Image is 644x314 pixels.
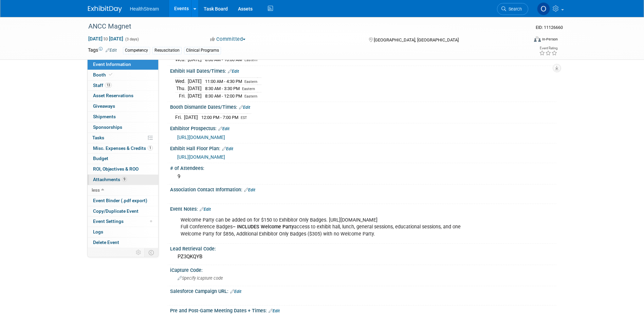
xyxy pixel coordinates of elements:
[88,36,124,42] span: [DATE] [DATE]
[539,47,557,50] div: Event Rating
[93,114,116,119] span: Shipments
[177,154,225,160] a: [URL][DOMAIN_NAME]
[86,20,518,33] div: ANCC Magnet
[93,177,127,182] span: Attachments
[88,47,117,54] td: Tags
[170,244,556,252] div: Lead Retrieval Code:
[241,116,247,120] span: EST
[106,48,117,53] a: Edit
[88,238,158,248] a: Delete Event
[170,66,556,75] div: Exhibit Hall Dates/Times:
[93,208,139,214] span: Copy/Duplicate Event
[93,103,115,109] span: Giveaways
[92,135,104,140] span: Tasks
[244,58,257,62] span: Eastern
[88,196,158,206] a: Event Binder (.pdf export)
[205,79,242,84] span: 11:00 AM - 4:30 PM
[506,6,522,12] span: Search
[244,94,257,99] span: Eastern
[93,240,119,245] span: Delete Event
[239,105,250,110] a: Edit
[205,86,240,91] span: 8:30 AM - 3:30 PM
[170,123,556,132] div: Exhibitor Prospectus:
[93,219,124,224] span: Event Settings
[92,187,100,193] span: less
[228,69,239,74] a: Edit
[170,143,556,152] div: Exhibit Hall Floor Plan:
[170,265,556,274] div: iCapture Code:
[93,229,103,234] span: Logs
[175,251,551,262] div: PZ3QKQYB
[93,145,153,151] span: Misc. Expenses & Credits
[122,177,127,182] span: 9
[244,188,255,192] a: Edit
[200,207,211,212] a: Edit
[233,224,294,230] b: – INCLUDES Welcome Party
[188,77,202,85] td: [DATE]
[105,83,112,88] span: 13
[175,114,184,121] td: Fri.
[109,73,112,76] i: Booth reservation complete
[534,36,541,42] img: Format-Inperson.png
[130,6,159,12] span: HealthStream
[93,156,108,161] span: Budget
[152,47,182,54] div: Resuscitation
[176,213,482,241] div: Welcome Party can be added on for $150 to Exhibitor Only Badges. [URL][DOMAIN_NAME] Full Conferen...
[88,185,158,195] a: less
[222,146,233,151] a: Edit
[184,114,198,121] td: [DATE]
[188,85,202,92] td: [DATE]
[123,47,150,54] div: Competency
[537,2,550,15] img: Olivia Christopher
[150,220,152,222] span: Modified Layout
[88,206,158,216] a: Copy/Duplicate Event
[88,81,158,91] a: Staff13
[488,35,558,46] div: Event Format
[170,185,556,193] div: Association Contact Information:
[93,124,122,130] span: Sponsorships
[175,92,188,99] td: Fri.
[103,36,109,41] span: to
[148,145,153,151] span: 1
[144,248,158,257] td: Toggle Event Tabs
[201,115,238,120] span: 12:00 PM - 7:00 PM
[93,83,112,88] span: Staff
[536,25,563,30] span: Event ID: 11126660
[244,80,257,84] span: Eastern
[88,59,158,70] a: Event Information
[88,154,158,164] a: Budget
[177,135,225,140] a: [URL][DOMAIN_NAME]
[205,93,242,99] span: 8:30 AM - 12:00 PM
[88,227,158,237] a: Logs
[218,126,229,131] a: Edit
[542,37,558,42] div: In-Person
[93,166,139,172] span: ROI, Objectives & ROO
[93,62,131,67] span: Event Information
[208,36,248,43] button: Committed
[125,37,139,41] span: (3 days)
[230,289,241,294] a: Edit
[88,164,158,174] a: ROI, Objectives & ROO
[88,70,158,80] a: Booth
[374,37,459,42] span: [GEOGRAPHIC_DATA], [GEOGRAPHIC_DATA]
[88,6,122,13] img: ExhibitDay
[175,77,188,85] td: Wed.
[88,175,158,185] a: Attachments9
[93,72,114,77] span: Booth
[188,92,202,99] td: [DATE]
[170,102,556,111] div: Booth Dismantle Dates/Times:
[88,133,158,143] a: Tasks
[175,171,551,182] div: 9
[175,85,188,92] td: Thu.
[170,204,556,213] div: Event Notes:
[93,93,133,98] span: Asset Reservations
[242,87,255,91] span: Eastern
[184,47,221,54] div: Clinical Programs
[93,198,147,203] span: Event Binder (.pdf export)
[170,286,556,295] div: Salesforce Campaign URL:
[88,101,158,111] a: Giveaways
[170,163,556,172] div: # of Attendees:
[88,91,158,101] a: Asset Reservations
